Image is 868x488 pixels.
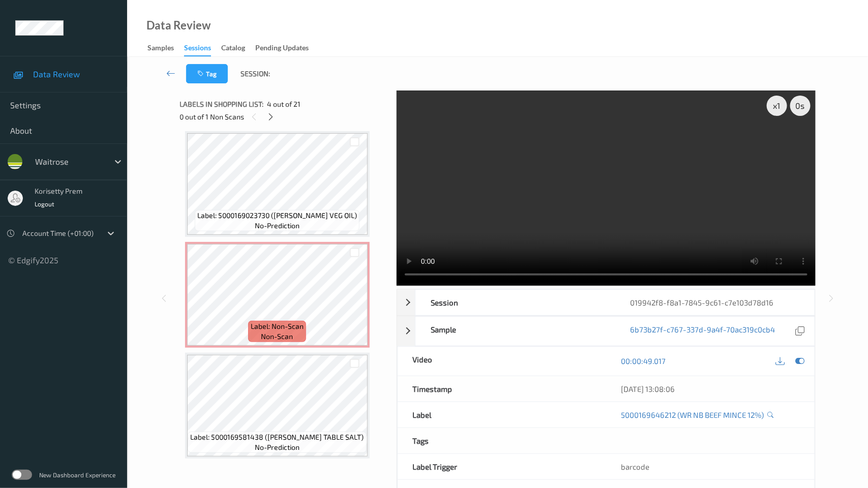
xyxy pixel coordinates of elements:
a: Sessions [184,41,221,56]
span: Labels in shopping list: [180,99,264,109]
div: Session [415,290,615,315]
span: Label: Non-Scan [251,321,304,331]
span: 4 out of 21 [267,99,301,109]
span: no-prediction [255,221,300,231]
div: Sample6b73b27f-c767-337d-9a4f-70ac319c0cb4 [397,316,815,346]
div: x 1 [767,96,787,116]
a: Samples [147,41,184,55]
div: Timestamp [398,376,606,402]
div: 019942f8-f8a1-7845-9c61-c7e103d78d16 [615,290,814,315]
div: 0 s [790,96,811,116]
span: non-scan [261,331,293,342]
span: no-prediction [255,442,300,452]
div: Pending Updates [255,43,309,55]
div: [DATE] 13:08:06 [621,384,799,394]
a: Pending Updates [255,41,319,55]
a: 5000169646212 (WR NB BEEF MINCE 12%) [621,410,764,420]
div: Samples [147,43,174,55]
div: Label [398,402,606,428]
a: Catalog [221,41,255,55]
div: Sessions [184,43,211,56]
span: Label: 5000169581438 ([PERSON_NAME] TABLE SALT) [191,432,364,442]
button: Tag [186,64,228,83]
div: Data Review [146,20,211,30]
div: Tags [398,428,606,453]
div: Catalog [221,43,245,55]
div: 0 out of 1 Non Scans [180,110,390,123]
a: 00:00:49.017 [621,356,666,366]
div: Session019942f8-f8a1-7845-9c61-c7e103d78d16 [397,289,815,316]
div: Sample [415,317,615,346]
div: Label Trigger [398,454,606,479]
a: 6b73b27f-c767-337d-9a4f-70ac319c0cb4 [630,324,775,338]
span: Label: 5000169023730 ([PERSON_NAME] VEG OIL) [197,210,357,221]
div: barcode [606,454,815,479]
div: Video [398,347,606,376]
span: Session: [241,69,270,79]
